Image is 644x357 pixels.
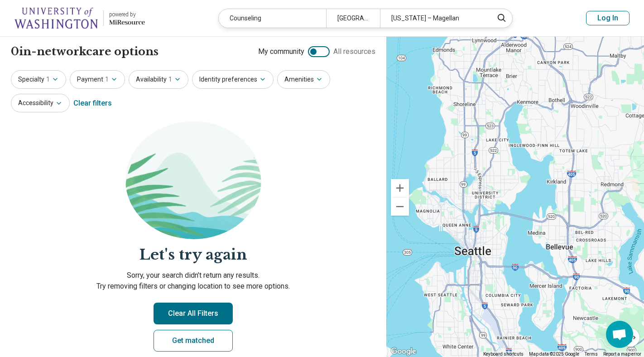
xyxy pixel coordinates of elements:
[70,70,125,89] button: Payment1
[219,9,326,28] div: Counseling
[14,7,145,29] a: University of Washingtonpowered by
[109,10,145,19] div: powered by
[529,352,579,357] span: Map data ©2025 Google
[73,92,112,114] div: Clear filters
[154,330,233,352] a: Get matched
[11,245,375,265] h2: Let's try again
[586,11,630,25] button: Log In
[585,352,598,357] a: Terms (opens in new tab)
[11,94,70,112] button: Accessibility
[192,70,274,89] button: Identity preferences
[603,352,641,357] a: Report a map error
[14,7,98,29] img: University of Washington
[391,198,409,216] button: Zoom out
[168,75,172,84] span: 1
[46,75,50,84] span: 1
[11,70,66,89] button: Specialty1
[11,44,159,59] h1: 0 in-network care options
[326,9,380,28] div: [GEOGRAPHIC_DATA]
[154,303,233,324] button: Clear All Filters
[11,270,375,292] p: Sorry, your search didn’t return any results. Try removing filters or changing location to see mo...
[333,46,375,57] span: All resources
[391,179,409,197] button: Zoom in
[380,9,487,28] div: [US_STATE] – Magellan
[606,321,633,348] div: Open chat
[105,75,109,84] span: 1
[129,70,188,89] button: Availability1
[258,46,304,57] span: My community
[277,70,330,89] button: Amenities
